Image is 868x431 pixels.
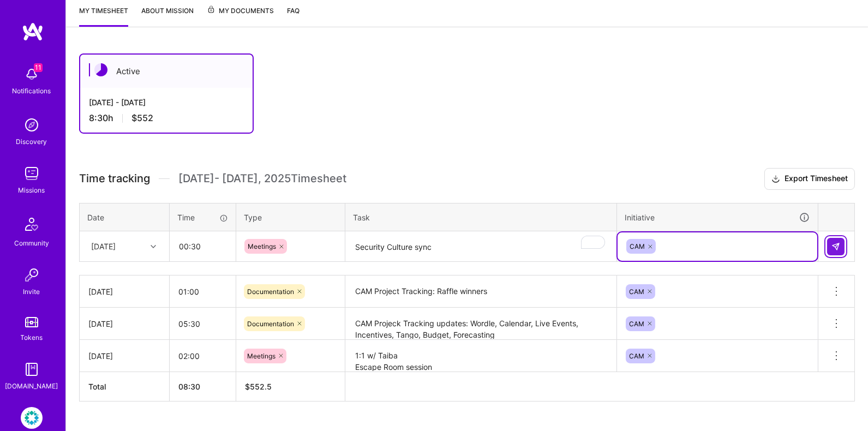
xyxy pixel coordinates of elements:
[827,238,846,255] div: null
[21,163,43,184] img: teamwork
[19,211,45,237] img: Community
[346,232,615,261] textarea: To enrich screen reader interactions, please activate Accessibility in Grammarly extension settings
[831,242,840,251] img: Submit
[5,380,58,392] div: [DOMAIN_NAME]
[14,237,49,249] div: Community
[207,5,274,27] a: My Documents
[21,332,43,343] div: Tokens
[79,5,128,27] a: My timesheet
[346,277,615,307] textarea: CAM Project Tracking: Raffle winners
[21,63,43,85] img: bell
[248,242,276,250] span: Meetings
[247,288,294,296] span: Documentation
[13,85,51,97] div: Notifications
[630,242,645,250] span: CAM
[629,352,644,360] span: CAM
[170,309,236,338] input: HH:MM
[177,212,228,223] div: Time
[89,97,244,108] div: [DATE] - [DATE]
[178,172,346,185] span: [DATE] - [DATE] , 2025 Timesheet
[21,114,43,136] img: discovery
[80,372,170,402] th: Total
[170,372,236,402] th: 08:30
[88,318,160,330] div: [DATE]
[170,232,235,261] input: HH:MM
[625,211,810,224] div: Initiative
[21,264,43,286] img: Invite
[34,63,43,72] span: 11
[131,112,153,124] span: $552
[236,203,345,231] th: Type
[141,5,194,27] a: About Mission
[79,172,150,185] span: Time tracking
[247,320,294,328] span: Documentation
[207,5,274,17] span: My Documents
[25,317,38,327] img: tokens
[18,407,45,429] a: Rubrik: Security Culture & Awareness Program
[88,350,160,362] div: [DATE]
[170,342,236,370] input: HH:MM
[22,22,44,41] img: logo
[771,173,780,185] i: icon Download
[245,382,272,391] span: $ 552.5
[764,168,855,190] button: Export Timesheet
[80,55,253,88] div: Active
[91,241,116,252] div: [DATE]
[88,286,160,297] div: [DATE]
[629,288,644,296] span: CAM
[21,358,43,380] img: guide book
[21,407,43,429] img: Rubrik: Security Culture & Awareness Program
[19,184,45,196] div: Missions
[94,63,107,76] img: Active
[89,112,244,124] div: 8:30 h
[346,341,615,371] textarea: 1:1 w/ Taiba Escape Room session
[247,352,276,360] span: Meetings
[629,320,644,328] span: CAM
[23,286,40,297] div: Invite
[16,136,47,147] div: Discovery
[346,309,615,339] textarea: CAM Projeck Tracking updates: Wordle, Calendar, Live Events, Incentives, Tango, Budget, Forecasting
[345,203,617,231] th: Task
[170,277,236,306] input: HH:MM
[151,244,156,249] i: icon Chevron
[287,5,300,27] a: FAQ
[80,203,170,231] th: Date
